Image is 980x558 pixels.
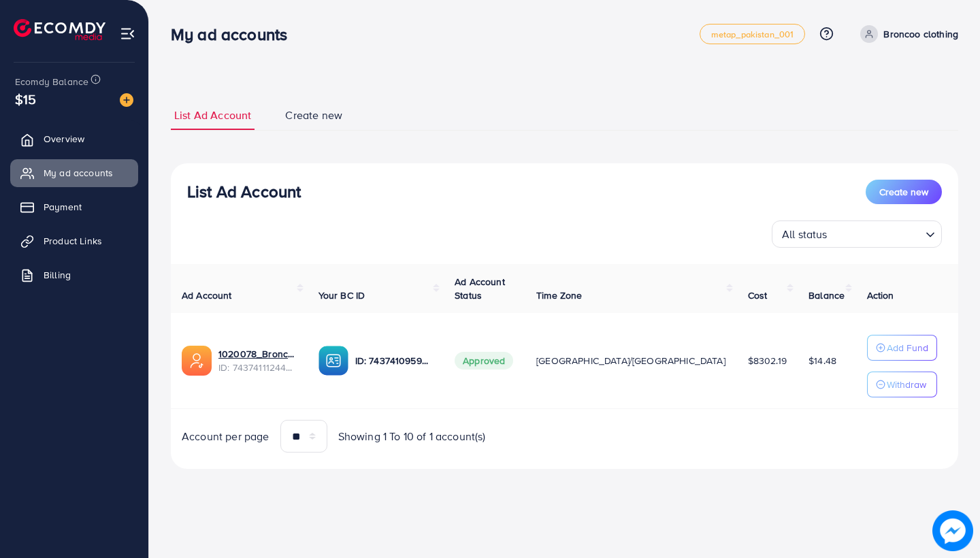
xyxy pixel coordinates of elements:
[879,185,928,199] span: Create new
[44,166,113,180] span: My ad accounts
[338,429,486,444] span: Showing 1 To 10 of 1 account(s)
[887,340,928,356] p: Add Fund
[536,289,582,302] span: Time Zone
[10,125,138,152] a: Overview
[171,24,298,44] h3: My ad accounts
[318,289,365,302] span: Your BC ID
[866,180,942,204] button: Create new
[867,335,937,361] button: Add Fund
[44,200,82,214] span: Payment
[748,354,787,367] span: $8302.19
[187,182,301,201] h3: List Ad Account
[867,372,937,397] button: Withdraw
[932,510,973,551] img: image
[15,75,88,88] span: Ecomdy Balance
[748,289,768,302] span: Cost
[218,347,297,361] a: 1020078_Broncoo_1731657240704
[182,429,269,444] span: Account per page
[120,93,133,107] img: image
[44,132,84,146] span: Overview
[536,354,725,367] span: [GEOGRAPHIC_DATA]/[GEOGRAPHIC_DATA]
[218,347,297,375] div: <span class='underline'>1020078_Broncoo_1731657240704</span></br>7437411124469055489
[355,352,434,369] p: ID: 7437410959242821648
[455,275,505,302] span: Ad Account Status
[182,289,232,302] span: Ad Account
[285,108,342,123] span: Create new
[832,222,920,244] input: Search for option
[772,220,942,248] div: Search for option
[700,24,806,44] a: metap_pakistan_001
[10,227,138,255] a: Product Links
[855,25,958,43] a: Broncoo clothing
[174,108,251,123] span: List Ad Account
[883,26,958,42] p: Broncoo clothing
[10,261,138,289] a: Billing
[808,354,836,367] span: $14.48
[318,346,348,376] img: ic-ba-acc.ded83a64.svg
[182,346,212,376] img: ic-ads-acc.e4c84228.svg
[44,268,71,282] span: Billing
[218,361,297,374] span: ID: 7437411124469055489
[711,30,794,39] span: metap_pakistan_001
[120,26,135,42] img: menu
[14,19,105,40] img: logo
[10,159,138,186] a: My ad accounts
[887,376,926,393] p: Withdraw
[15,89,36,109] span: $15
[10,193,138,220] a: Payment
[867,289,894,302] span: Action
[455,352,513,370] span: Approved
[808,289,845,302] span: Balance
[779,225,830,244] span: All status
[44,234,102,248] span: Product Links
